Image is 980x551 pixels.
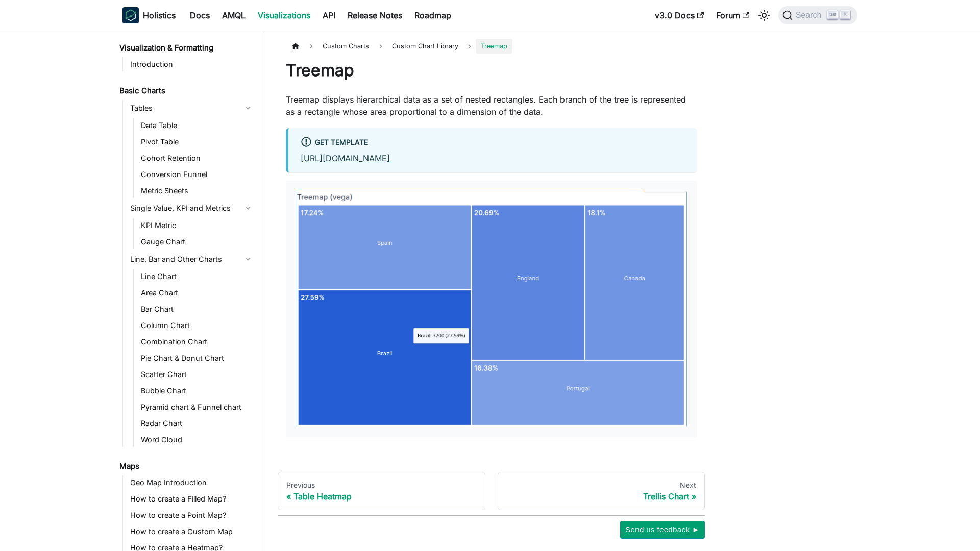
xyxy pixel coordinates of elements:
[138,218,256,233] a: KPI Metric
[286,39,305,54] a: Home page
[138,269,256,284] a: Line Chart
[138,286,256,300] a: Area Chart
[116,459,256,473] a: Maps
[143,9,176,21] b: Holistics
[286,60,697,81] h1: Treemap
[793,11,828,20] span: Search
[138,335,256,349] a: Combination Chart
[778,6,857,24] button: Search (Ctrl+K)
[756,7,772,23] button: Switch between dark and light mode (currently light mode)
[138,318,256,333] a: Column Chart
[506,491,697,502] div: Trellis Chart
[138,235,256,249] a: Gauge Chart
[286,481,477,490] div: Previous
[138,416,256,431] a: Radar Chart
[317,39,374,54] span: Custom Charts
[392,42,458,50] span: Custom Chart Library
[387,39,463,54] a: Custom Chart Library
[216,7,252,23] a: AMQL
[127,200,256,216] a: Single Value, KPI and Metrics
[138,367,256,382] a: Scatter Chart
[710,7,755,23] a: Forum
[127,524,256,539] a: How to create a Custom Map
[620,521,705,538] button: Send us feedback ►
[138,351,256,365] a: Pie Chart & Donut Chart
[252,7,316,23] a: Visualizations
[138,400,256,414] a: Pyramid chart & Funnel chart
[138,135,256,149] a: Pivot Table
[625,523,700,536] span: Send us feedback ►
[301,136,684,149] div: Get Template
[122,7,139,23] img: Holistics
[286,93,697,118] p: Treemap displays hierarchical data as a set of nested rectangles. Each branch of the tree is repr...
[138,151,256,165] a: Cohort Retention
[301,153,390,163] a: [URL][DOMAIN_NAME]
[138,384,256,398] a: Bubble Chart
[138,433,256,447] a: Word Cloud
[138,302,256,316] a: Bar Chart
[127,57,256,71] a: Introduction
[506,481,697,490] div: Next
[116,84,256,98] a: Basic Charts
[127,100,256,116] a: Tables
[408,7,457,23] a: Roadmap
[278,472,485,511] a: PreviousTable Heatmap
[278,472,705,511] nav: Docs pages
[138,118,256,133] a: Data Table
[127,508,256,522] a: How to create a Point Map?
[138,167,256,182] a: Conversion Funnel
[476,39,512,54] span: Treemap
[316,7,341,23] a: API
[127,492,256,506] a: How to create a Filled Map?
[840,10,850,19] kbd: K
[341,7,408,23] a: Release Notes
[138,184,256,198] a: Metric Sheets
[127,251,256,267] a: Line, Bar and Other Charts
[286,491,477,502] div: Table Heatmap
[112,31,265,551] nav: Docs sidebar
[116,41,256,55] a: Visualization & Formatting
[127,475,256,490] a: Geo Map Introduction
[184,7,216,23] a: Docs
[286,39,697,54] nav: Breadcrumbs
[498,472,705,511] a: NextTrellis Chart
[649,7,710,23] a: v3.0 Docs
[122,7,176,23] a: HolisticsHolistics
